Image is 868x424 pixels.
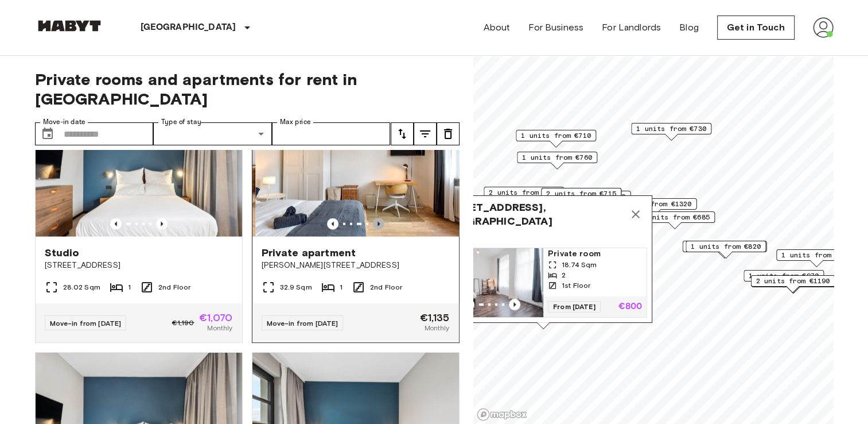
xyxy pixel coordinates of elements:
span: 1 [128,282,131,292]
div: Map marker [516,130,596,148]
div: Map marker [682,241,766,259]
div: Map marker [484,187,564,205]
span: Move-in from [DATE] [267,319,338,327]
span: 18.74 Sqm [562,260,597,270]
div: Map marker [631,123,711,141]
div: Map marker [541,188,621,206]
img: Marketing picture of unit DE-01-022-002-01H [255,99,462,237]
div: Map marker [517,152,597,169]
span: 1 units from €820 [691,241,761,252]
span: 2 units from €695 [489,187,559,198]
button: Choose date [36,122,59,145]
span: [STREET_ADDRESS] [45,260,233,271]
a: For Landlords [602,21,661,34]
span: 1 units [439,233,647,243]
button: tune [391,122,414,145]
span: Private room [548,248,642,260]
a: Previous imagePrevious imagePrivate apartment[PERSON_NAME][STREET_ADDRESS]32.9 Sqm12nd FloorMove-... [252,98,460,343]
button: Previous image [463,299,474,310]
label: Move-in date [43,117,85,127]
a: Marketing picture of unit DE-01-053-001-01HPrevious imagePrevious imagePrivate room18.74 Sqm21st ... [439,248,647,318]
div: Map marker [635,211,715,229]
span: 2 units from €715 [546,188,616,199]
p: [GEOGRAPHIC_DATA] [141,21,236,34]
span: Move-in from [DATE] [50,319,122,327]
span: 1 units from €1370 [551,191,625,202]
span: 28.02 Sqm [63,282,100,292]
button: tune [437,122,460,145]
a: Blog [679,21,699,34]
span: Private rooms and apartments for rent in [GEOGRAPHIC_DATA] [35,70,460,109]
span: 1st Floor [562,280,590,291]
span: 2 units from €685 [640,212,710,222]
div: Map marker [744,270,824,288]
div: Map marker [434,195,652,329]
span: [PERSON_NAME][STREET_ADDRESS] [262,260,450,271]
span: From [DATE] [548,301,601,313]
a: Marketing picture of unit DE-01-480-215-01Previous imagePrevious imageStudio[STREET_ADDRESS]28.02... [35,98,243,343]
a: Get in Touch [717,16,795,40]
span: €1,190 [172,318,194,328]
div: Map marker [686,241,766,259]
div: Map marker [776,249,857,267]
span: 2nd Floor [370,282,402,292]
span: €1,070 [199,313,233,323]
span: 2 units from €1190 [756,276,830,286]
img: Marketing picture of unit DE-01-053-001-01H [440,248,543,317]
span: 32.9 Sqm [280,282,312,292]
button: Previous image [110,218,122,230]
p: €800 [618,302,642,311]
span: 1 [340,282,342,292]
span: 1 units from €760 [522,152,592,163]
div: Map marker [750,275,835,293]
button: Previous image [509,299,520,310]
img: Habyt [35,20,104,32]
span: Studio [45,246,80,260]
label: Type of stay [161,117,201,127]
span: 2 [562,270,566,280]
span: 2 units from €1320 [617,199,691,209]
div: Map marker [546,191,630,209]
span: €1,135 [420,313,450,323]
button: tune [414,122,437,145]
span: 2nd Floor [158,282,190,292]
a: For Business [528,21,583,34]
span: [STREET_ADDRESS], [GEOGRAPHIC_DATA] [439,201,624,228]
img: Marketing picture of unit DE-01-480-215-01 [36,99,242,237]
span: Monthly [424,323,449,333]
button: Previous image [373,218,384,230]
button: Previous image [156,218,168,230]
span: 1 units from €710 [521,130,591,141]
span: 1 units from €970 [749,271,819,281]
img: avatar [813,17,834,38]
button: Previous image [327,218,338,230]
a: Mapbox logo [477,408,527,421]
span: 1 units from €750 [781,250,851,260]
a: About [484,21,511,34]
div: Map marker [612,198,696,216]
span: Monthly [207,323,232,333]
span: Private apartment [262,246,356,260]
label: Max price [280,117,311,127]
span: 1 units from €730 [636,124,706,134]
